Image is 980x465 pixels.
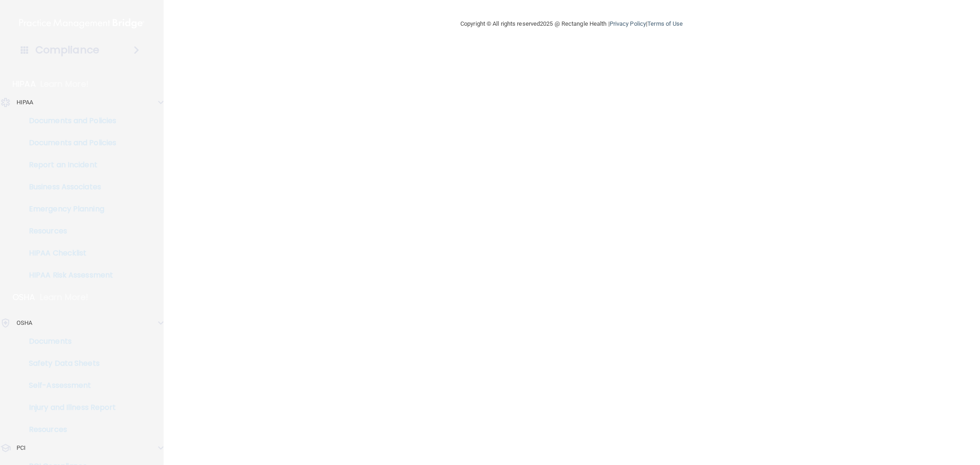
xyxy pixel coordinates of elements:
[17,97,34,108] p: HIPAA
[6,337,131,346] p: Documents
[6,249,131,258] p: HIPAA Checklist
[6,425,131,434] p: Resources
[6,359,131,368] p: Safety Data Sheets
[40,292,89,303] p: Learn More!
[40,79,89,90] p: Learn More!
[17,318,32,329] p: OSHA
[6,182,131,192] p: Business Associates
[17,442,26,454] p: PCI
[6,116,131,125] p: Documents and Policies
[6,227,131,236] p: Resources
[404,9,739,39] div: Copyright © All rights reserved 2025 @ Rectangle Health | |
[19,14,144,33] img: PMB logo
[6,138,131,147] p: Documents and Policies
[35,44,99,57] h4: Compliance
[6,381,131,390] p: Self-Assessment
[647,20,683,27] a: Terms of Use
[12,292,35,303] p: OSHA
[6,160,131,170] p: Report an Incident
[610,20,646,27] a: Privacy Policy
[12,79,36,90] p: HIPAA
[6,271,131,280] p: HIPAA Risk Assessment
[6,403,131,412] p: Injury and Illness Report
[6,204,131,214] p: Emergency Planning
